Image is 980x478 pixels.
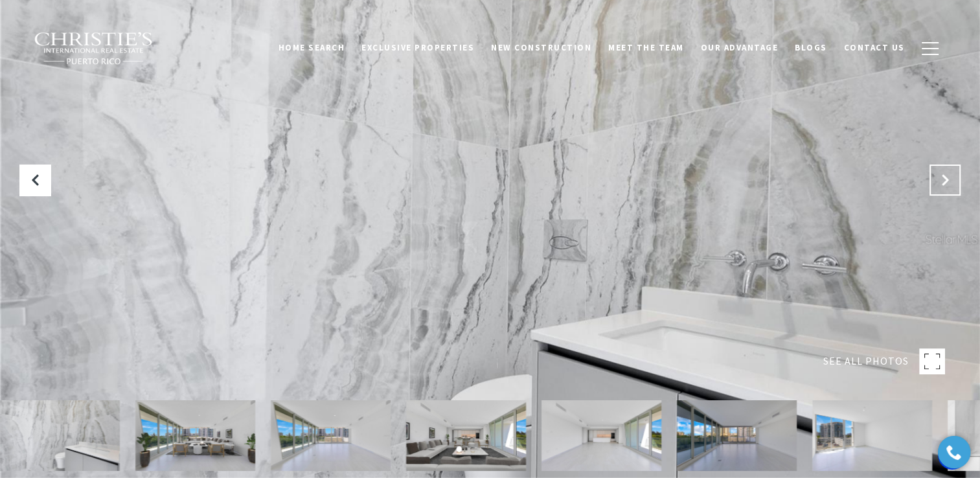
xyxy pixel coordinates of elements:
[823,353,909,370] span: SEE ALL PHOTOS
[406,400,526,471] img: 540 AVE DE LA CONSTITUCIÓN #502
[270,36,354,60] a: Home Search
[692,36,787,60] a: Our Advantage
[844,42,905,53] span: Contact Us
[353,36,483,60] a: Exclusive Properties
[812,400,932,471] img: 540 AVE DE LA CONSTITUCIÓN #502
[135,400,255,471] img: 540 AVE DE LA CONSTITUCIÓN #502
[19,165,51,196] button: Previous Slide
[491,42,591,53] span: New Construction
[929,165,961,196] button: Next Slide
[795,42,827,53] span: Blogs
[913,30,947,67] button: button
[600,36,692,60] a: Meet the Team
[541,400,661,471] img: 540 AVE DE LA CONSTITUCIÓN #502
[34,32,154,65] img: Christie's International Real Estate black text logo
[271,400,391,471] img: 540 AVE DE LA CONSTITUCIÓN #502
[701,42,779,53] span: Our Advantage
[361,42,474,53] span: Exclusive Properties
[786,36,836,60] a: Blogs
[677,400,797,471] img: 540 AVE DE LA CONSTITUCIÓN #502
[483,36,600,60] a: New Construction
